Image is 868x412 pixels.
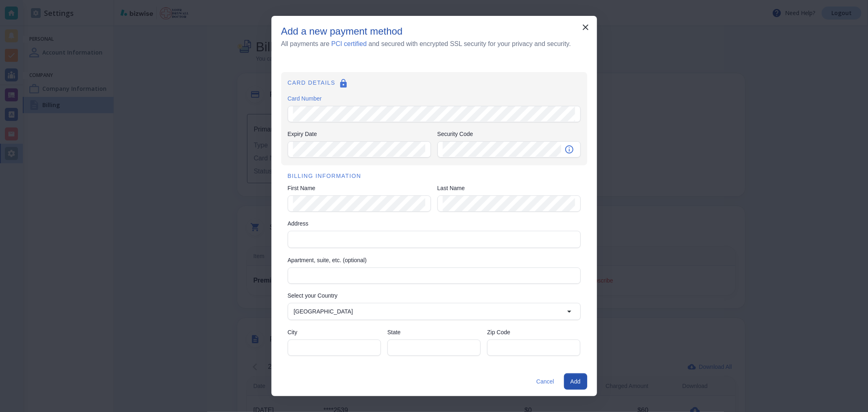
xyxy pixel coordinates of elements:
h6: BILLING INFORMATION [288,172,581,181]
button: Open [561,303,577,320]
label: Select your Country [288,291,581,300]
h6: CARD DETAILS [288,79,581,91]
button: Cancel [533,373,558,390]
svg: Security code is the 3-4 digit number on the back of your card [564,145,574,154]
h5: Add a new payment method [281,26,403,37]
button: Add [564,373,587,390]
label: Card Number [288,94,581,103]
h6: All payments are and secured with encrypted SSL security for your privacy and security. [281,39,571,49]
a: PCI certified [331,40,367,47]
